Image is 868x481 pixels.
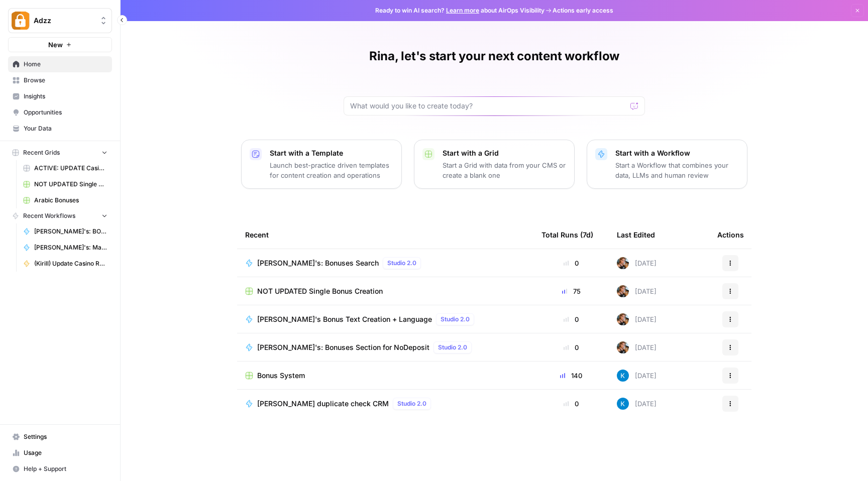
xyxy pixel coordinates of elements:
div: Total Runs (7d) [541,221,593,249]
img: nwfydx8388vtdjnj28izaazbsiv8 [617,285,629,297]
div: [DATE] [617,285,657,297]
img: Adzz Logo [12,12,30,30]
a: Opportunities [8,104,112,121]
a: (Kirill) Update Casino Review [19,256,112,272]
a: Settings [8,429,112,445]
span: Usage [24,448,107,457]
span: (Kirill) Update Casino Review [34,259,107,268]
a: NOT UPDATED Single Bonus Creation [245,286,525,296]
button: Recent Workflows [8,208,112,223]
span: ACTIVE: UPDATE Casino Reviews [34,164,107,173]
button: Start with a TemplateLaunch best-practice driven templates for content creation and operations [241,140,402,189]
a: Bonus System [245,371,525,381]
a: Browse [8,72,112,88]
div: 75 [541,286,601,296]
img: iwdyqet48crsyhqvxhgywfzfcsin [617,398,629,410]
span: Ready to win AI search? about AirOps Visibility [375,6,545,15]
span: Insights [24,92,107,101]
button: Start with a WorkflowStart a Workflow that combines your data, LLMs and human review [587,140,747,189]
p: Launch best-practice driven templates for content creation and operations [270,160,393,180]
span: Studio 2.0 [441,315,470,324]
a: [PERSON_NAME]'s: Bonuses Section for NoDepositStudio 2.0 [245,341,525,353]
span: NOT UPDATED Single Bonus Creation [257,286,383,296]
span: Browse [24,76,107,85]
span: Actions early access [553,6,613,15]
button: New [8,37,112,52]
h1: Rina, let's start your next content workflow [369,48,619,64]
span: Adzz [34,16,94,26]
div: [DATE] [617,257,657,269]
span: Recent Grids [23,148,60,157]
div: Last Edited [617,221,655,249]
span: NOT UPDATED Single Bonus Creation [34,180,107,189]
span: Studio 2.0 [397,399,426,408]
a: [PERSON_NAME]'s: BONUSES Info Extraction [19,223,112,239]
a: Your Data [8,121,112,137]
a: [PERSON_NAME]'s Bonus Text Creation + LanguageStudio 2.0 [245,313,525,325]
span: Studio 2.0 [438,343,467,352]
button: Workspace: Adzz [8,8,112,33]
img: iwdyqet48crsyhqvxhgywfzfcsin [617,370,629,382]
div: [DATE] [617,313,657,325]
span: [PERSON_NAME]'s: Bonuses Section for NoDeposit [257,342,429,352]
a: ACTIVE: UPDATE Casino Reviews [19,160,112,176]
div: 0 [541,258,601,268]
button: Start with a GridStart a Grid with data from your CMS or create a blank one [414,140,575,189]
a: Insights [8,88,112,104]
span: Settings [24,432,107,441]
p: Start a Grid with data from your CMS or create a blank one [443,160,566,180]
span: Studio 2.0 [387,259,416,268]
span: [PERSON_NAME] duplicate check CRM [257,399,389,409]
img: nwfydx8388vtdjnj28izaazbsiv8 [617,313,629,325]
div: [DATE] [617,341,657,353]
img: nwfydx8388vtdjnj28izaazbsiv8 [617,341,629,353]
span: [PERSON_NAME]'s: Bonuses Search [257,258,379,268]
button: Recent Grids [8,145,112,160]
div: 140 [541,371,601,381]
a: Home [8,56,112,72]
input: What would you like to create today? [350,101,626,111]
span: Arabic Bonuses [34,196,107,205]
span: Opportunities [24,108,107,117]
span: New [48,40,63,50]
a: [PERSON_NAME]'s: MasterFlow CasinosHub [19,239,112,256]
p: Start with a Template [270,148,393,158]
button: Help + Support [8,461,112,477]
div: [DATE] [617,398,657,410]
div: Actions [717,221,744,249]
span: Home [24,60,107,69]
div: 0 [541,342,601,352]
span: [PERSON_NAME]'s: MasterFlow CasinosHub [34,243,107,252]
a: Usage [8,445,112,461]
span: Bonus System [257,371,305,381]
div: 0 [541,314,601,324]
span: [PERSON_NAME]'s Bonus Text Creation + Language [257,314,432,324]
div: 0 [541,399,601,409]
a: [PERSON_NAME] duplicate check CRMStudio 2.0 [245,398,525,410]
a: Arabic Bonuses [19,192,112,208]
a: Learn more [446,7,479,14]
a: [PERSON_NAME]'s: Bonuses SearchStudio 2.0 [245,257,525,269]
p: Start a Workflow that combines your data, LLMs and human review [615,160,739,180]
span: [PERSON_NAME]'s: BONUSES Info Extraction [34,227,107,236]
div: [DATE] [617,370,657,382]
div: Recent [245,221,525,249]
span: Recent Workflows [23,211,75,220]
span: Your Data [24,124,107,133]
img: nwfydx8388vtdjnj28izaazbsiv8 [617,257,629,269]
p: Start with a Grid [443,148,566,158]
p: Start with a Workflow [615,148,739,158]
a: NOT UPDATED Single Bonus Creation [19,176,112,192]
span: Help + Support [24,464,107,473]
